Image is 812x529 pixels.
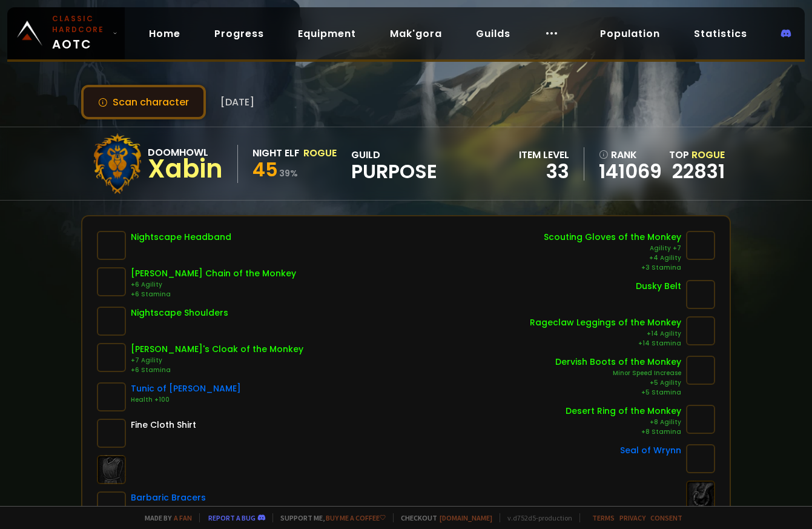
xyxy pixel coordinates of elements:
[253,156,278,183] span: 45
[97,343,126,372] img: item-9959
[669,147,725,162] div: Top
[555,356,681,368] div: Dervish Boots of the Monkey
[288,21,366,46] a: Equipment
[7,7,125,59] a: Classic HardcoreAOTC
[148,145,223,160] div: Doomhowl
[566,418,681,427] div: +8 Agility
[590,21,670,46] a: Population
[52,13,108,35] small: Classic Hardcore
[686,405,715,434] img: item-12013
[599,162,662,181] a: 141069
[131,343,303,356] div: [PERSON_NAME]'s Cloak of the Monkey
[351,162,437,181] span: Purpose
[686,444,715,473] img: item-2933
[148,160,223,178] div: Xabin
[272,513,386,522] span: Support me,
[131,365,303,375] div: +6 Stamina
[220,95,254,110] span: [DATE]
[566,405,681,418] div: Desert Ring of the Monkey
[97,382,126,411] img: item-2041
[139,21,190,46] a: Home
[174,513,192,522] a: a fan
[326,513,386,522] a: Buy me a coffee
[619,513,645,522] a: Privacy
[131,267,296,280] div: [PERSON_NAME] Chain of the Monkey
[544,231,681,244] div: Scouting Gloves of the Monkey
[519,147,569,162] div: item level
[530,316,681,329] div: Rageclaw Leggings of the Monkey
[555,368,681,378] div: Minor Speed Increase
[686,356,715,385] img: item-6601
[686,280,715,309] img: item-7387
[692,148,725,162] span: Rogue
[52,13,108,53] span: AOTC
[620,444,681,457] div: Seal of Wrynn
[544,263,681,273] div: +3 Stamina
[684,21,757,46] a: Statistics
[131,491,206,504] div: Barbaric Bracers
[555,388,681,398] div: +5 Stamina
[500,513,572,522] span: v. d752d5 - production
[544,253,681,263] div: +4 Agility
[351,147,437,181] div: guild
[566,427,681,437] div: +8 Stamina
[131,382,241,395] div: Tunic of [PERSON_NAME]
[131,231,231,244] div: Nightscape Headband
[205,21,274,46] a: Progress
[131,419,196,431] div: Fine Cloth Shirt
[530,329,681,339] div: +14 Agility
[131,307,228,319] div: Nightscape Shoulders
[686,316,715,345] img: item-15385
[279,167,298,179] small: 39 %
[97,307,126,336] img: item-8192
[599,147,662,162] div: rank
[650,513,682,522] a: Consent
[131,356,303,365] div: +7 Agility
[97,419,126,448] img: item-859
[131,290,296,299] div: +6 Stamina
[137,513,192,522] span: Made by
[131,504,206,514] div: Stamina +9
[303,145,337,161] div: Rogue
[97,267,126,296] img: item-12042
[592,513,615,522] a: Terms
[672,158,725,185] a: 22831
[686,231,715,260] img: item-6586
[440,513,492,522] a: [DOMAIN_NAME]
[555,378,681,388] div: +5 Agility
[380,21,452,46] a: Mak'gora
[530,339,681,348] div: +14 Stamina
[544,244,681,253] div: Agility +7
[393,513,492,522] span: Checkout
[131,395,241,405] div: Health +100
[97,231,126,260] img: item-8176
[466,21,520,46] a: Guilds
[519,162,569,181] div: 33
[131,280,296,290] div: +6 Agility
[81,85,206,119] button: Scan character
[636,280,681,293] div: Dusky Belt
[253,145,300,161] div: Night Elf
[208,513,256,522] a: Report a bug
